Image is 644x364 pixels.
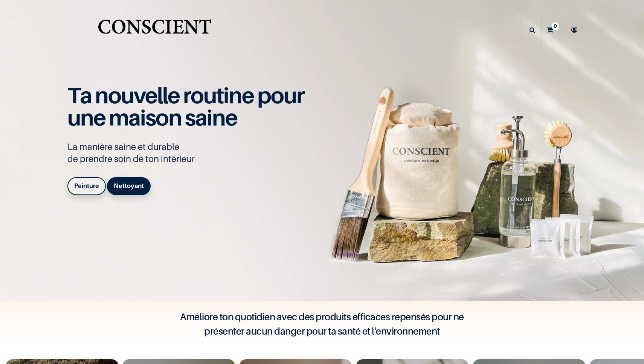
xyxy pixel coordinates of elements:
p: La manière saine et durable de prendre soin de ton intérieur [67,141,312,165]
a: 0 [542,17,563,43]
span: Ta nouvelle routine pour une maison saine [67,82,304,131]
sup: 0 [552,22,559,30]
a: Logo of Conscient [96,15,213,45]
a: Peinture [67,177,106,195]
h4: Améliore ton quotidien avec des produits efficaces repensés pour ne présenter aucun danger pour t... [171,310,473,338]
img: Conscient [96,15,213,45]
iframe: Tidio Chat [605,315,641,351]
b: Nettoyant [114,182,144,190]
a: Nettoyant [107,177,151,195]
b: Peinture [74,182,99,190]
